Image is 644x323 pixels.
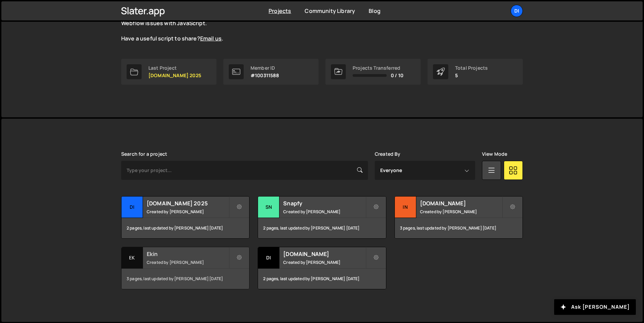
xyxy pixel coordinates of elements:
[148,73,201,78] p: [DOMAIN_NAME] 2025
[258,196,386,239] a: Sn Snapfy Created by [PERSON_NAME] 2 pages, last updated by [PERSON_NAME] [DATE]
[122,197,143,218] div: di
[121,161,368,180] input: Type your project...
[375,151,401,157] label: Created By
[455,73,488,78] p: 5
[482,151,507,157] label: View Mode
[147,259,229,265] small: Created by [PERSON_NAME]
[258,269,386,289] div: 2 pages, last updated by [PERSON_NAME] [DATE]
[369,7,381,15] a: Blog
[554,299,636,315] button: Ask [PERSON_NAME]
[391,73,403,78] span: 0 / 10
[122,218,249,238] div: 2 pages, last updated by [PERSON_NAME] [DATE]
[122,247,143,269] div: Ek
[455,65,488,71] div: Total Projects
[395,218,522,238] div: 3 pages, last updated by [PERSON_NAME] [DATE]
[258,197,279,218] div: Sn
[122,269,249,289] div: 3 pages, last updated by [PERSON_NAME] [DATE]
[251,65,279,71] div: Member ID
[147,200,229,207] h2: [DOMAIN_NAME] 2025
[258,247,386,289] a: di [DOMAIN_NAME] Created by [PERSON_NAME] 2 pages, last updated by [PERSON_NAME] [DATE]
[511,5,523,17] a: Di
[121,151,167,157] label: Search for a project
[395,196,523,239] a: In [DOMAIN_NAME] Created by [PERSON_NAME] 3 pages, last updated by [PERSON_NAME] [DATE]
[420,200,502,207] h2: [DOMAIN_NAME]
[121,59,216,85] a: Last Project [DOMAIN_NAME] 2025
[283,200,365,207] h2: Snapfy
[258,218,386,238] div: 2 pages, last updated by [PERSON_NAME] [DATE]
[251,73,279,78] p: #100311588
[147,250,229,258] h2: Ekin
[121,12,366,42] p: The is live and growing. Explore the curated scripts to solve common Webflow issues with JavaScri...
[258,247,279,269] div: di
[283,250,365,258] h2: [DOMAIN_NAME]
[305,7,355,15] a: Community Library
[283,209,365,215] small: Created by [PERSON_NAME]
[420,209,502,215] small: Created by [PERSON_NAME]
[395,197,416,218] div: In
[283,259,365,265] small: Created by [PERSON_NAME]
[121,247,249,289] a: Ek Ekin Created by [PERSON_NAME] 3 pages, last updated by [PERSON_NAME] [DATE]
[200,35,222,42] a: Email us
[148,65,201,71] div: Last Project
[121,196,249,239] a: di [DOMAIN_NAME] 2025 Created by [PERSON_NAME] 2 pages, last updated by [PERSON_NAME] [DATE]
[147,209,229,215] small: Created by [PERSON_NAME]
[353,65,403,71] div: Projects Transferred
[269,7,291,15] a: Projects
